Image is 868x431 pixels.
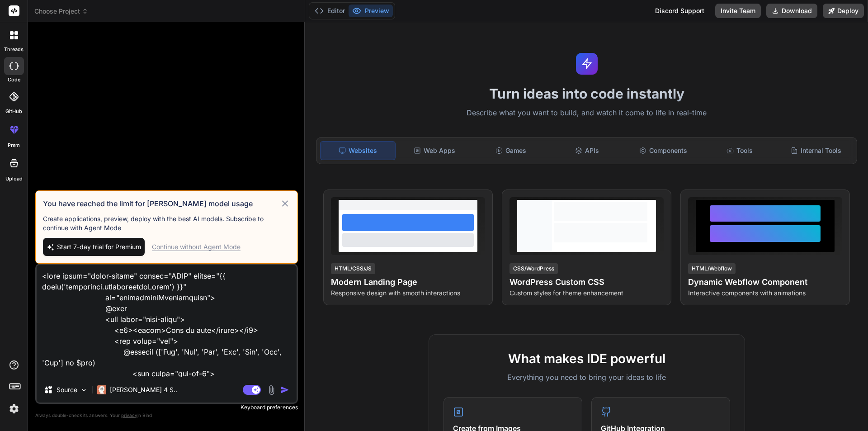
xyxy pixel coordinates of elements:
div: Discord Support [650,4,710,18]
img: settings [6,401,22,417]
span: Start 7-day trial for Premium [57,242,141,251]
p: [PERSON_NAME] 4 S.. [110,385,177,394]
div: Components [626,141,701,160]
h2: What makes IDE powerful [443,349,730,368]
div: Websites [320,141,396,160]
p: Describe what you want to build, and watch it come to life in real-time [311,107,863,119]
span: privacy [121,412,137,418]
div: Internal Tools [778,141,853,160]
div: Web Apps [397,141,472,160]
div: Continue without Agent Mode [152,242,241,251]
img: attachment [266,385,277,395]
p: Keyboard preferences [35,404,298,411]
p: Everything you need to bring your ideas to life [443,372,730,383]
p: Custom styles for theme enhancement [509,289,664,298]
h4: Dynamic Webflow Component [688,276,842,289]
button: Editor [311,5,349,17]
button: Start 7-day trial for Premium [43,238,145,256]
h3: You have reached the limit for [PERSON_NAME] model usage [43,198,280,209]
textarea: <lore ipsum="dolor-sitame" consec="ADIP" elitse="{{ doeiu('temporinci.utlaboreetdoLorem') }}" al=... [37,265,297,377]
label: prem [8,142,20,149]
h4: WordPress Custom CSS [509,276,664,289]
label: threads [4,46,24,53]
button: Download [766,4,817,18]
img: icon [280,385,289,394]
h1: Turn ideas into code instantly [311,85,863,102]
p: Always double-check its answers. Your in Bind [35,411,298,420]
button: Preview [349,5,393,17]
button: Invite Team [715,4,761,18]
div: CSS/WordPress [509,263,558,274]
label: code [8,76,20,84]
p: Interactive components with animations [688,289,842,298]
img: Pick Models [80,386,88,394]
label: GitHub [5,108,22,115]
span: Choose Project [34,7,88,16]
div: Tools [703,141,777,160]
div: Games [474,141,548,160]
p: Create applications, preview, deploy with the best AI models. Subscribe to continue with Agent Mode [43,214,290,232]
div: HTML/CSS/JS [331,263,375,274]
label: Upload [5,175,23,183]
div: HTML/Webflow [688,263,736,274]
button: Deploy [823,4,864,18]
p: Responsive design with smooth interactions [331,289,485,298]
h4: Modern Landing Page [331,276,485,289]
p: Source [57,385,77,394]
img: Claude 4 Sonnet [97,385,106,394]
div: APIs [550,141,624,160]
